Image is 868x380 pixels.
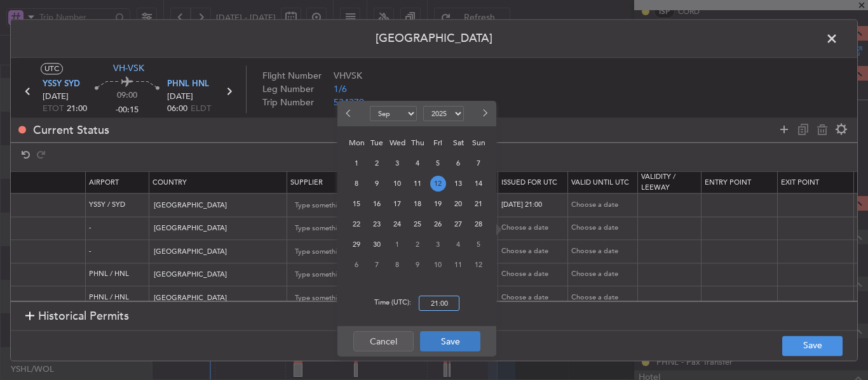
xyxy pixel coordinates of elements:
[781,178,819,187] span: Exit Point
[430,196,446,212] span: 19
[420,331,480,351] button: Save
[471,237,487,252] span: 5
[468,173,489,193] div: 14-9-2025
[571,223,637,234] div: Choose a date
[430,216,446,232] span: 26
[367,214,387,234] div: 23-9-2025
[423,106,464,121] select: Select year
[468,254,489,275] div: 12-10-2025
[451,216,466,232] span: 27
[451,196,466,212] span: 20
[448,153,468,173] div: 6-9-2025
[451,237,466,252] span: 4
[471,155,487,171] span: 7
[369,155,385,171] span: 2
[407,193,428,214] div: 18-9-2025
[407,173,428,193] div: 11-9-2025
[451,257,466,273] span: 11
[349,155,365,171] span: 1
[346,234,367,254] div: 29-9-2025
[571,270,637,280] div: Choose a date
[11,20,857,58] header: [GEOGRAPHIC_DATA]
[342,103,356,124] button: Previous month
[346,133,367,153] div: Mon
[705,178,751,187] span: Entry Point
[346,193,367,214] div: 15-9-2025
[367,153,387,173] div: 2-9-2025
[782,336,843,356] button: Save
[410,237,426,252] span: 2
[367,193,387,214] div: 16-9-2025
[410,196,426,212] span: 18
[370,106,417,121] select: Select month
[387,254,407,275] div: 8-10-2025
[407,153,428,173] div: 4-9-2025
[346,254,367,275] div: 6-10-2025
[390,176,405,192] span: 10
[641,173,675,193] span: Validity / Leeway
[430,155,446,171] span: 5
[374,298,411,311] span: Time (UTC):
[387,193,407,214] div: 17-9-2025
[390,216,405,232] span: 24
[390,196,405,212] span: 17
[468,234,489,254] div: 5-10-2025
[407,254,428,275] div: 9-10-2025
[468,133,489,153] div: Sun
[428,173,448,193] div: 12-9-2025
[471,196,487,212] span: 21
[428,153,448,173] div: 5-9-2025
[367,234,387,254] div: 30-9-2025
[477,103,491,124] button: Next month
[571,246,637,257] div: Choose a date
[369,216,385,232] span: 23
[387,133,407,153] div: Wed
[407,234,428,254] div: 2-10-2025
[471,257,487,273] span: 12
[448,254,468,275] div: 11-10-2025
[349,196,365,212] span: 15
[349,257,365,273] span: 6
[346,214,367,234] div: 22-9-2025
[369,196,385,212] span: 16
[367,133,387,153] div: Tue
[387,153,407,173] div: 3-9-2025
[451,155,466,171] span: 6
[349,237,365,252] span: 29
[367,254,387,275] div: 7-10-2025
[428,234,448,254] div: 3-10-2025
[471,216,487,232] span: 28
[407,133,428,153] div: Thu
[387,173,407,193] div: 10-9-2025
[410,257,426,273] span: 9
[407,214,428,234] div: 25-9-2025
[448,234,468,254] div: 4-10-2025
[448,173,468,193] div: 13-9-2025
[428,193,448,214] div: 19-9-2025
[369,257,385,273] span: 7
[428,133,448,153] div: Fri
[448,214,468,234] div: 27-9-2025
[349,176,365,192] span: 8
[390,257,405,273] span: 8
[387,234,407,254] div: 1-10-2025
[430,176,446,192] span: 12
[410,176,426,192] span: 11
[451,176,466,192] span: 13
[428,254,448,275] div: 10-10-2025
[430,257,446,273] span: 10
[468,153,489,173] div: 7-9-2025
[448,133,468,153] div: Sat
[428,214,448,234] div: 26-9-2025
[410,155,426,171] span: 4
[346,153,367,173] div: 1-9-2025
[571,292,637,303] div: Choose a date
[471,176,487,192] span: 14
[419,296,459,311] input: --:--
[387,214,407,234] div: 24-9-2025
[369,176,385,192] span: 9
[390,237,405,252] span: 1
[430,237,446,252] span: 3
[410,216,426,232] span: 25
[468,214,489,234] div: 28-9-2025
